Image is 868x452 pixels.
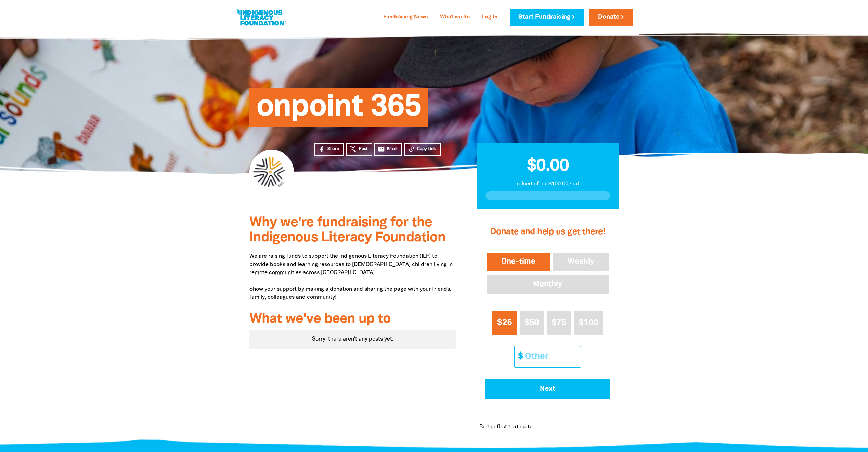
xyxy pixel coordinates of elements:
[387,146,397,152] span: Email
[374,143,402,156] a: emailEmail
[495,386,601,393] span: Next
[417,146,436,152] span: Copy Link
[485,379,610,399] button: Pay with Credit Card
[249,330,456,349] div: Paginated content
[256,93,421,127] span: onpoint 365
[485,218,610,246] h2: Donate and help us get there!
[249,330,456,349] div: Sorry, there aren't any posts yet.
[510,9,584,26] a: Start Fundraising
[485,180,610,188] p: raised of our $100.00 goal
[547,311,571,335] button: $75
[552,319,566,327] span: $75
[314,143,344,156] a: Share
[497,319,512,327] span: $25
[327,146,339,152] span: Share
[524,319,539,327] span: $50
[552,251,610,272] button: Weekly
[378,146,385,153] i: email
[479,423,533,431] p: Be the first to donate
[527,158,569,174] span: $0.00
[478,12,502,23] a: Log In
[249,216,445,244] span: Why we're fundraising for the Indigenous Literacy Foundation
[579,319,598,327] span: $100
[404,143,441,156] button: Copy Link
[436,12,474,23] a: What we do
[520,311,544,335] button: $50
[574,311,603,335] button: $100
[515,346,523,367] span: $
[379,12,432,23] a: Fundraising News
[492,311,517,335] button: $25
[520,346,581,367] input: Other
[359,146,367,152] span: Post
[346,143,372,156] a: Post
[485,274,610,295] button: Monthly
[485,251,552,272] button: One-time
[249,312,456,327] h3: What we've been up to
[249,252,456,302] p: We are raising funds to support the Indigenous Literacy Foundation (ILF) to provide books and lea...
[477,415,619,439] div: Donation stream
[589,9,632,26] a: Donate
